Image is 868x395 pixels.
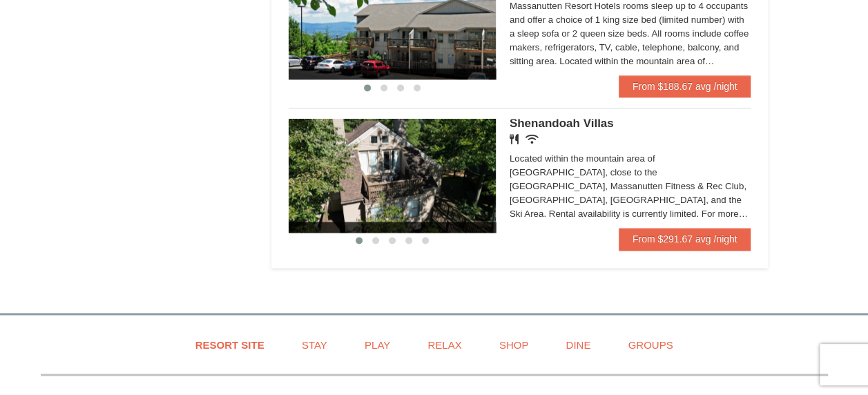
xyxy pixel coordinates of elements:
[548,329,608,360] a: Dine
[619,228,751,250] a: From $291.67 avg /night
[347,329,407,360] a: Play
[510,134,519,144] i: Restaurant
[178,329,282,360] a: Resort Site
[525,134,539,144] i: Wireless Internet (free)
[284,329,345,360] a: Stay
[510,152,751,221] div: Located within the mountain area of [GEOGRAPHIC_DATA], close to the [GEOGRAPHIC_DATA], Massanutte...
[410,329,479,360] a: Relax
[610,329,690,360] a: Groups
[510,117,614,130] span: Shenandoah Villas
[619,75,751,97] a: From $188.67 avg /night
[482,329,546,360] a: Shop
